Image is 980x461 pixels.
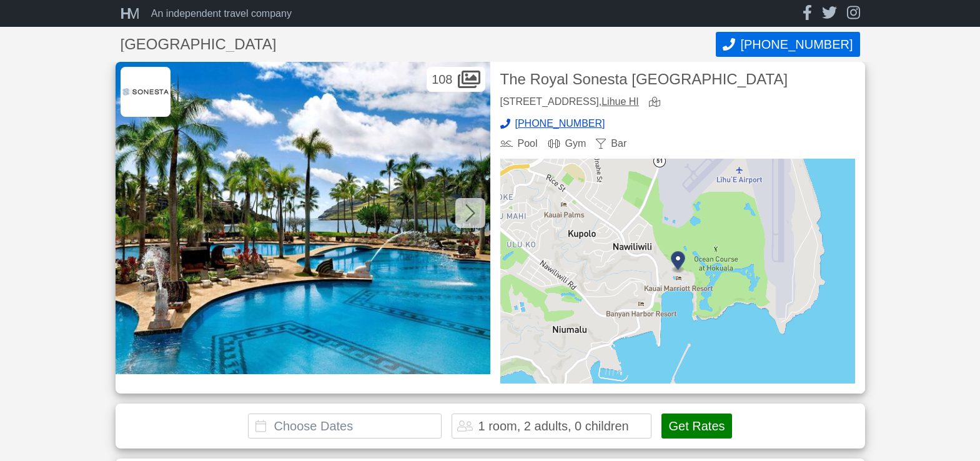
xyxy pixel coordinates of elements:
span: [PHONE_NUMBER] [515,119,605,129]
a: Lihue HI [601,96,639,107]
h1: [GEOGRAPHIC_DATA] [121,37,716,52]
a: twitter [822,5,837,22]
a: view map [649,97,665,109]
button: Get Rates [661,414,731,439]
button: Call [716,32,859,57]
a: instagram [847,5,860,22]
a: facebook [803,5,812,22]
div: Pool [500,139,538,149]
img: Featured [116,62,490,374]
div: [STREET_ADDRESS], [500,97,639,109]
img: map [500,159,855,384]
span: [PHONE_NUMBER] [740,37,853,52]
h2: The Royal Sonesta [GEOGRAPHIC_DATA] [500,72,855,87]
input: Choose Dates [248,414,442,439]
img: Sonesta Hotel [121,67,171,117]
span: M [127,5,136,22]
div: 1 room, 2 adults, 0 children [478,420,628,432]
div: Bar [596,139,626,149]
div: 108 [427,67,485,92]
span: H [121,5,127,22]
div: An independent travel company [151,9,292,19]
a: HM [121,6,146,21]
div: Gym [548,139,587,149]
